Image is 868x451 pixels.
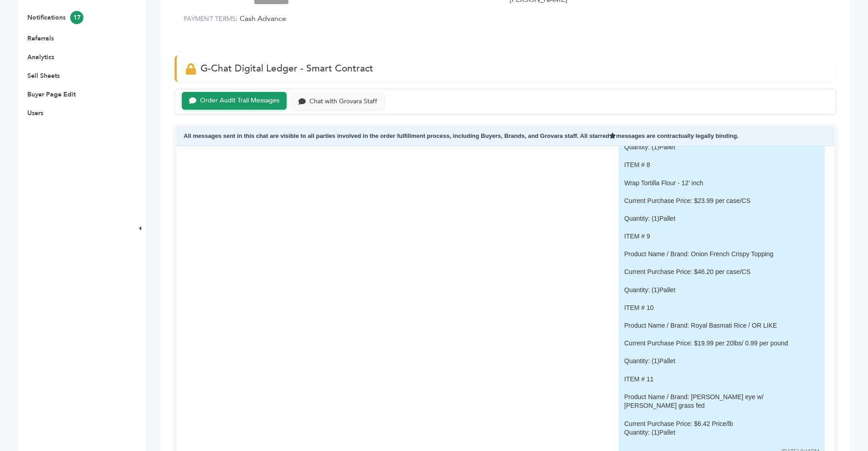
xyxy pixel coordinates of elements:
a: Users [27,109,43,117]
div: Product Name / Brand: Onion French Crispy Topping [624,250,806,259]
div: Current Purchase Price: $23.99 per case/CS [624,197,806,206]
div: Product Name / Brand: Royal Basmati Rice / OR LIKE [624,321,806,330]
div: ITEM # 9 [624,232,806,241]
div: Chat with Grovara Staff [309,98,377,106]
label: PAYMENT TERMS: [184,15,238,23]
a: Sell Sheets [27,71,60,80]
div: Current Purchase Price: $46.20 per case/CS [624,268,806,277]
div: Order Audit Trail Messages [200,97,279,105]
div: All messages sent in this chat are visible to all parties involved in the order fulfillment proce... [177,126,834,147]
span: 17 [70,11,83,24]
a: Referrals [27,34,54,43]
a: Analytics [27,53,54,61]
div: Current Purchase Price: $19.99 per 20lbs/ 0.99 per pound [624,339,806,348]
a: Notifications17 [27,13,83,22]
div: Quantity: (1)Pallet [624,357,806,366]
div: Current Purchase Price: $6.42 Price/lb [624,420,806,429]
a: Buyer Page Edit [27,90,76,99]
div: Quantity: (1)Pallet [624,214,806,223]
div: ITEM # 10 [624,304,806,313]
div: ITEM # 8 [624,161,806,170]
div: ITEM # 11 [624,375,806,384]
div: Product Name / Brand: [PERSON_NAME] eye w/ [PERSON_NAME] grass fed [624,393,806,410]
div: Quantity: (1)Pallet [624,286,806,295]
div: Quantity: (1)Pallet [624,143,806,152]
div: Quantity: (1)Pallet [624,428,806,446]
div: Wrap Tortilla Flour - 12’ inch [624,179,806,188]
span: Cash Advance [240,14,286,24]
span: G-Chat Digital Ledger - Smart Contract [200,62,373,75]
